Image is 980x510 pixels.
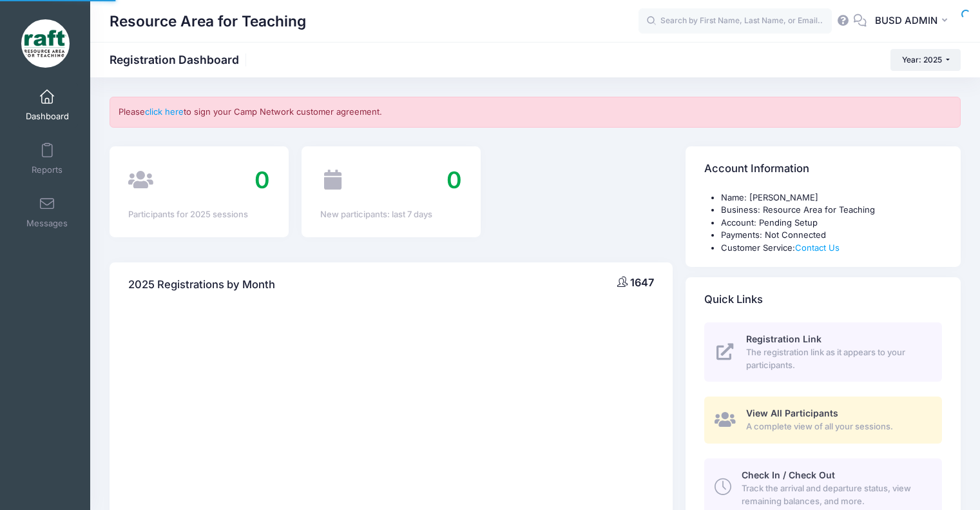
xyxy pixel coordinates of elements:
a: View All Participants A complete view of all your sessions. [704,397,942,444]
span: Reports [32,164,62,175]
li: Name: [PERSON_NAME] [721,191,942,204]
span: Dashboard [26,111,69,122]
span: Messages [26,218,68,229]
div: New participants: last 7 days [320,208,462,221]
span: 0 [255,166,270,194]
span: Check In / Check Out [742,469,835,480]
span: Track the arrival and departure status, view remaining balances, and more. [742,482,927,507]
div: Please to sign your Camp Network customer agreement. [110,97,961,128]
li: Account: Pending Setup [721,217,942,230]
h1: Resource Area for Teaching [110,6,306,36]
span: BUSD ADMIN [875,14,937,28]
button: Year: 2025 [890,49,961,71]
input: Search by First Name, Last Name, or Email... [639,8,832,34]
a: Dashboard [17,83,78,128]
img: Resource Area for Teaching [21,19,70,68]
a: Registration Link The registration link as it appears to your participants. [704,322,942,382]
a: Reports [17,136,78,181]
span: View All Participants [746,407,838,418]
a: click here [145,106,184,117]
h4: Quick Links [704,282,763,319]
a: Contact Us [795,242,840,253]
span: The registration link as it appears to your participants. [746,346,927,371]
h4: 2025 Registrations by Month [128,267,275,304]
button: BUSD ADMIN [867,6,961,36]
li: Payments: Not Connected [721,229,942,242]
h1: Registration Dashboard [110,53,250,66]
span: Registration Link [746,333,821,344]
span: 1647 [630,276,654,289]
div: Participants for 2025 sessions [128,208,270,221]
span: Year: 2025 [902,55,942,64]
a: Messages [17,190,78,235]
span: 0 [447,166,462,194]
li: Customer Service: [721,242,942,255]
span: A complete view of all your sessions. [746,420,927,433]
h4: Account Information [704,150,809,187]
li: Business: Resource Area for Teaching [721,204,942,217]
